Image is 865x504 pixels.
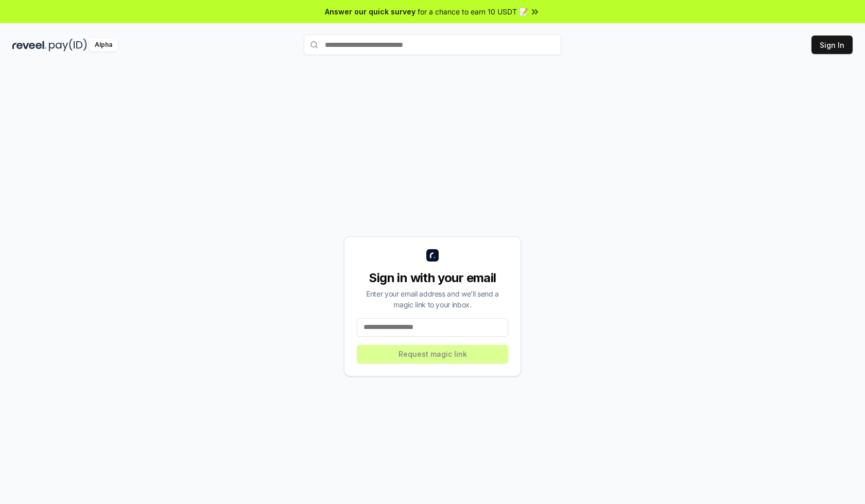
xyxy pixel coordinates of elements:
[12,39,47,51] img: reveel_dark
[89,39,118,51] div: Alpha
[357,288,508,310] div: Enter your email address and we’ll send a magic link to your inbox.
[357,270,508,286] div: Sign in with your email
[49,39,87,51] img: pay_id
[811,36,853,54] button: Sign In
[426,249,439,262] img: logo_small
[418,6,528,17] span: for a chance to earn 10 USDT 📝
[325,6,416,17] span: Answer our quick survey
